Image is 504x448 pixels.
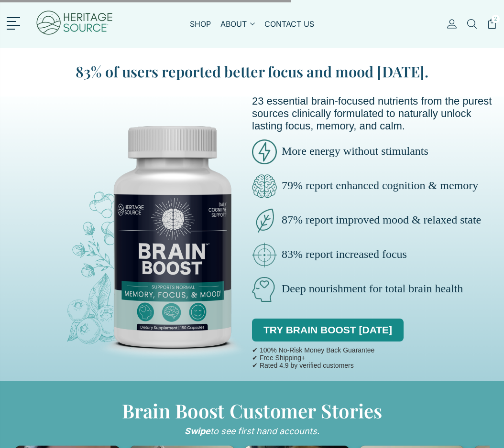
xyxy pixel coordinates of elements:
a: ABOUT [220,19,255,41]
p: 83% report increased focus [252,243,504,267]
a: TRY BRAIN BOOST [DATE] [252,319,404,341]
a: SHOP [190,19,211,41]
p: 23 essential brain-focused nutrients from the purest sources clinically formulated to naturally u... [252,95,504,132]
img: brain-boost-energy.png [252,139,277,164]
p: ✔ Free Shipping+ [252,354,374,362]
p: ✔ Rated 4.9 by verified customers [252,362,374,369]
p: to see first hand accounts. [15,426,490,436]
img: brain-boost-clinically-focus.png [252,243,277,267]
p: ✔ 100% No-Risk Money Back Guarantee [252,346,374,354]
a: CONTACT US [264,19,314,41]
p: 87% report improved mood & relaxed state [252,208,504,233]
img: Heritage Source [35,5,114,43]
a: 2 [487,19,497,41]
p: More energy without stimulants [252,139,504,164]
blockquote: 83% of users reported better focus and mood [DATE]. [37,61,467,82]
p: Deep nourishment for total brain health [252,277,504,302]
div: TRY BRAIN BOOST [DATE] [252,311,404,344]
p: 79% report enhanced cognition & memory [252,174,504,199]
img: brain-boost-clarity.png [252,174,277,199]
span: 2 [492,15,500,23]
h1: Brain Boost Customer Stories [15,400,490,421]
strong: Swipe [185,426,210,436]
img: brain-boost-natural-pure.png [252,208,277,233]
img: brain-boost-natural.png [252,277,277,302]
